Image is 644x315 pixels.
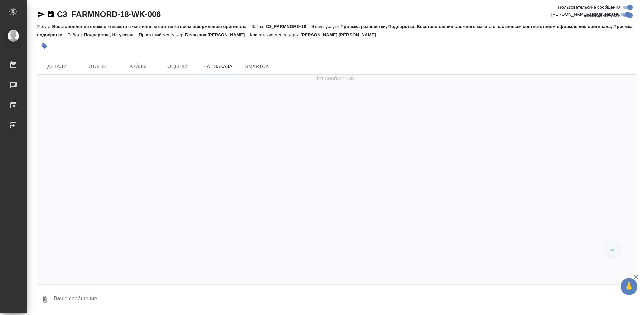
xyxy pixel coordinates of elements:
span: 🙏 [623,279,635,294]
p: Работа [67,32,84,37]
span: [PERSON_NAME] детали заказа [551,11,618,18]
span: Нет сообщений [314,75,354,83]
p: Клиентские менеджеры [250,32,301,37]
p: Проектный менеджер [139,32,185,37]
button: Добавить тэг [37,39,52,53]
p: C3_FARMNORD-18 [266,24,311,29]
span: Этапы [81,62,113,71]
p: Приемка разверстки, Подверстка, Восстановление сложного макета с частичным соответствием оформлен... [37,24,633,37]
button: Скопировать ссылку для ЯМессенджера [37,10,45,18]
a: C3_FARMNORD-18-WK-006 [57,10,161,19]
span: Пользовательские сообщения [558,4,621,11]
button: Скопировать ссылку [47,10,55,18]
span: Файлы [121,62,154,71]
p: Заказ: [252,24,266,29]
span: SmartCat [242,62,274,71]
span: Детали [41,62,73,71]
button: 🙏 [621,278,637,295]
p: Восстановление сложного макета с частичным соответствием оформлению оригинала [52,24,251,29]
p: Белякова [PERSON_NAME] [185,32,250,37]
p: [PERSON_NAME] [PERSON_NAME] [300,32,381,37]
span: Оценки [162,62,194,71]
span: Оповещения-логи [583,12,621,19]
span: Чат заказа [202,62,234,71]
p: Этапы услуги [311,24,341,29]
p: Подверстка, Не указан [84,32,139,37]
p: Услуга [37,24,52,29]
